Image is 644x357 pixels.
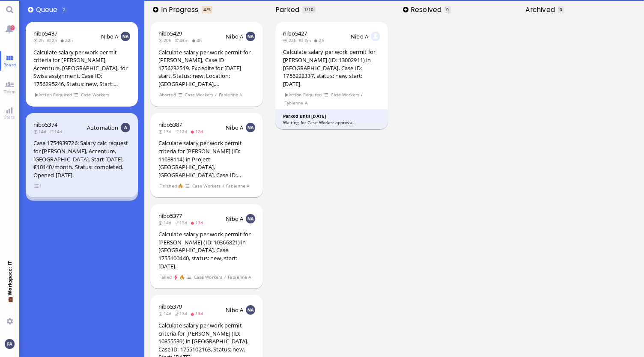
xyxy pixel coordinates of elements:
img: NA [246,305,255,315]
span: 9 [11,25,15,30]
span: 2h [313,37,327,43]
img: NA [371,32,380,41]
span: Action Required [284,91,322,98]
img: NA [246,32,255,41]
span: / [361,91,364,98]
span: 14d [33,128,49,134]
span: Case Workers [80,91,110,98]
span: /5 [206,6,211,12]
button: Add [153,7,158,12]
span: Fabienne A [227,274,251,281]
span: / [224,274,227,281]
div: Parked until [DATE] [283,113,381,119]
span: 💼 Workspace: IT [6,295,13,315]
span: 2h [47,37,60,43]
img: NA [246,214,255,223]
span: /10 [307,6,313,12]
span: 13d [190,310,206,316]
span: 13d [174,310,190,316]
span: Case Workers [194,274,223,281]
span: 14d [49,128,65,134]
span: In progress [161,5,201,15]
span: 22h [283,37,299,43]
a: nibo5377 [158,212,182,220]
span: Nibo A [226,215,243,223]
span: Nibo A [226,33,243,40]
span: Finished [159,182,177,190]
span: 2 [63,6,66,12]
span: 2h [33,37,47,43]
img: Aut [121,123,130,132]
img: NA [121,32,130,41]
span: Team [2,89,18,95]
button: Add [28,7,33,12]
a: nibo5374 [33,121,57,128]
a: nibo5437 [33,30,57,37]
span: Fabienne A [284,99,308,107]
span: 1 [304,6,307,12]
span: view 1 items [34,182,42,190]
span: Automation [87,124,118,131]
div: Calculate salary per work permit for [PERSON_NAME], Case ID 1756232519. Expedite for [DATE] start... [158,48,255,88]
img: NA [246,123,255,132]
span: Resolved [411,5,444,15]
span: 20h [158,37,174,43]
div: Case 1754939726: Salary calc request for [PERSON_NAME], Accenture, [GEOGRAPHIC_DATA]. Start [DATE... [33,139,130,179]
span: 13d [190,220,206,226]
span: Board [1,62,18,68]
span: Failed [159,274,172,281]
a: nibo5387 [158,121,182,128]
span: Fabienne A [226,182,250,190]
span: 4 [203,6,206,12]
span: Nibo A [226,306,243,314]
button: Add [403,7,408,12]
div: Calculate salary per work permit for [PERSON_NAME] (ID: 10366821) in [GEOGRAPHIC_DATA]. Case 1755... [158,230,255,270]
span: Case Workers [331,91,360,98]
span: Archived [525,5,558,15]
div: Calculate salary per work permit criteria for [PERSON_NAME], Accenture, [GEOGRAPHIC_DATA], for Sw... [33,48,130,88]
span: / [222,182,225,190]
span: Stats [2,114,17,120]
a: nibo5427 [283,30,307,37]
span: In progress is overloaded [202,6,212,13]
span: Case Workers [192,182,221,190]
span: Aborted [159,91,176,98]
a: nibo5379 [158,303,182,310]
span: 4h [191,37,205,43]
span: 14d [158,310,174,316]
span: 12d [174,128,190,134]
img: You [5,339,14,348]
span: Nibo A [226,124,243,131]
span: 0 [560,6,562,12]
span: 43m [174,37,191,43]
span: 0 [446,6,449,12]
span: 12d [190,128,206,134]
span: 22h [60,37,76,43]
a: nibo5429 [158,30,182,37]
span: Fabienne A [218,91,242,98]
span: Nibo A [351,33,368,40]
span: Nibo A [101,33,119,40]
span: 2m [299,37,313,43]
span: 14d [158,220,174,226]
span: 13d [158,128,174,134]
div: Calculate salary per work permit criteria for [PERSON_NAME] (ID: 11083114) in Project [GEOGRAPHIC... [158,139,255,179]
span: Parked [275,5,302,15]
div: Calculate salary per work permit for [PERSON_NAME] (ID: 13002911) in [GEOGRAPHIC_DATA]. Case ID: ... [283,48,380,88]
span: Queue [36,5,60,15]
span: Case Workers [185,91,214,98]
span: Action Required [34,91,72,98]
span: 13d [174,220,190,226]
span: / [215,91,218,98]
div: Waiting for Case Worker approval [283,119,381,126]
